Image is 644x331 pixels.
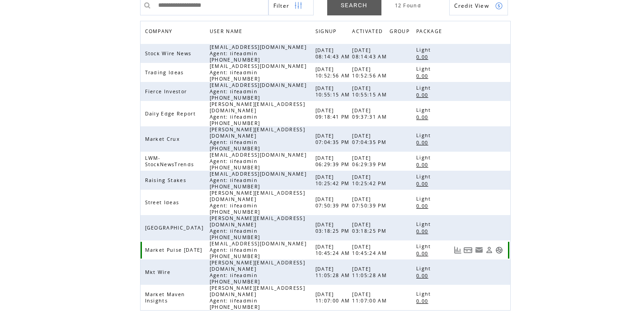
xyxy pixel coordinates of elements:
[416,107,433,113] span: Light
[315,66,353,79] span: [DATE] 10:52:56 AM
[210,82,306,101] span: [EMAIL_ADDRESS][DOMAIN_NAME] Agent: lifeadmin [PHONE_NUMBER]
[145,291,185,304] span: Market Maven Insights
[315,155,352,168] span: [DATE] 06:29:39 PM
[145,177,189,183] span: Raising Stakes
[210,28,245,34] a: USER NAME
[464,246,473,254] a: View Bills
[145,69,186,76] span: Trading Ideas
[416,227,432,235] a: 0.00
[390,26,412,39] span: GROUP
[416,47,433,53] span: Light
[352,174,389,187] span: [DATE] 10:25:42 PM
[315,133,352,145] span: [DATE] 07:04:35 PM
[210,215,305,240] span: [PERSON_NAME][EMAIL_ADDRESS][DOMAIN_NAME] Agent: lifeadmin [PHONE_NUMBER]
[315,221,352,234] span: [DATE] 03:18:25 PM
[210,63,306,82] span: [EMAIL_ADDRESS][DOMAIN_NAME] Agent: lifeadmin [PHONE_NUMBER]
[416,250,430,257] span: 0.00
[352,266,389,278] span: [DATE] 11:05:28 AM
[416,85,433,91] span: Light
[352,291,389,304] span: [DATE] 11:07:00 AM
[210,259,305,285] span: [PERSON_NAME][EMAIL_ADDRESS][DOMAIN_NAME] Agent: lifeadmin [PHONE_NUMBER]
[352,47,389,60] span: [DATE] 08:14:43 AM
[416,66,433,72] span: Light
[416,249,432,257] a: 0.00
[352,26,385,39] span: ACTIVATED
[352,196,389,209] span: [DATE] 07:50:39 PM
[416,92,430,98] span: 0.00
[315,28,339,34] a: SIGNUP
[495,246,503,254] a: Support
[416,221,433,227] span: Light
[210,171,306,190] span: [EMAIL_ADDRESS][DOMAIN_NAME] Agent: lifeadmin [PHONE_NUMBER]
[416,91,432,99] a: 0.00
[352,85,389,98] span: [DATE] 10:55:15 AM
[416,72,432,80] a: 0.00
[210,285,305,310] span: [PERSON_NAME][EMAIL_ADDRESS][DOMAIN_NAME] Agent: lifeadmin [PHONE_NUMBER]
[416,273,430,279] span: 0.00
[210,190,305,215] span: [PERSON_NAME][EMAIL_ADDRESS][DOMAIN_NAME] Agent: lifeadmin [PHONE_NUMBER]
[315,85,353,98] span: [DATE] 10:55:15 AM
[390,26,414,39] a: GROUP
[416,73,430,79] span: 0.00
[210,44,306,63] span: [EMAIL_ADDRESS][DOMAIN_NAME] Agent: lifeadmin [PHONE_NUMBER]
[352,66,389,79] span: [DATE] 10:52:56 AM
[416,291,433,297] span: Light
[315,174,352,187] span: [DATE] 10:25:42 PM
[145,50,194,57] span: Stock Wire News
[315,244,353,256] span: [DATE] 10:45:24 AM
[210,152,306,171] span: [EMAIL_ADDRESS][DOMAIN_NAME] Agent: lifeadmin [PHONE_NUMBER]
[454,246,461,254] a: View Usage
[416,161,432,168] a: 0.00
[454,2,489,10] span: Show Credits View
[210,240,306,259] span: [EMAIL_ADDRESS][DOMAIN_NAME] Agent: lifeadmin [PHONE_NUMBER]
[416,54,430,60] span: 0.00
[416,180,432,187] a: 0.00
[315,47,353,60] span: [DATE] 08:14:43 AM
[416,265,433,272] span: Light
[145,136,183,142] span: Market Crux
[416,243,433,249] span: Light
[416,154,433,161] span: Light
[416,173,433,180] span: Light
[145,199,182,206] span: Street Ideas
[416,26,444,39] span: PACKAGE
[315,266,353,278] span: [DATE] 11:05:28 AM
[145,155,197,168] span: LWM-StockNewsTrends
[485,246,493,254] a: View Profile
[273,2,290,10] span: Show filters
[475,246,483,254] a: Resend welcome email to this user
[145,269,173,275] span: Mkt Wire
[145,26,175,39] span: COMPANY
[416,162,430,168] span: 0.00
[145,88,189,95] span: Fierce Investor
[352,221,389,234] span: [DATE] 03:18:25 PM
[416,196,433,202] span: Light
[145,110,198,117] span: Daily Edge Report
[495,2,503,10] img: credits.png
[315,107,352,120] span: [DATE] 09:18:41 PM
[145,225,206,231] span: [GEOGRAPHIC_DATA]
[416,114,430,120] span: 0.00
[416,272,432,279] a: 0.00
[315,291,353,304] span: [DATE] 11:07:00 AM
[416,297,432,305] a: 0.00
[416,228,430,235] span: 0.00
[416,132,433,139] span: Light
[416,139,430,146] span: 0.00
[416,202,432,210] a: 0.00
[210,126,305,152] span: [PERSON_NAME][EMAIL_ADDRESS][DOMAIN_NAME] Agent: lifeadmin [PHONE_NUMBER]
[315,26,339,39] span: SIGNUP
[416,53,432,61] a: 0.00
[352,244,389,256] span: [DATE] 10:45:24 AM
[352,26,387,39] a: ACTIVATED
[416,113,432,121] a: 0.00
[352,133,389,145] span: [DATE] 07:04:35 PM
[210,101,305,126] span: [PERSON_NAME][EMAIL_ADDRESS][DOMAIN_NAME] Agent: lifeadmin [PHONE_NUMBER]
[416,181,430,187] span: 0.00
[352,155,389,168] span: [DATE] 06:29:39 PM
[145,247,205,253] span: Market Pulse [DATE]
[315,196,352,209] span: [DATE] 07:50:39 PM
[416,26,447,39] a: PACKAGE
[395,2,422,9] span: 12 Found
[416,298,430,304] span: 0.00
